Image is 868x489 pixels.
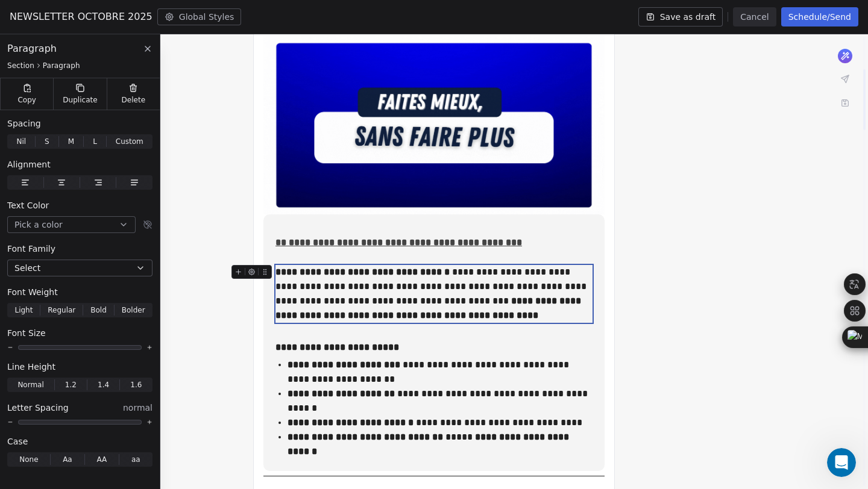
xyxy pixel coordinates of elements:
div: Harinder says… [10,223,231,441]
button: Cancel [733,7,776,26]
span: Nil [16,136,26,147]
span: normal [123,402,153,414]
div: A high complaint rate can negatively impact your sender reputation, as most email service provide... [19,42,188,136]
span: Section [7,61,34,70]
div: Close [212,5,233,26]
span: M [68,136,74,147]
button: Save as draft [638,7,723,26]
div: [DATE] [10,207,231,223]
span: Copy [17,95,36,105]
h1: Fin [58,6,73,15]
span: 1.6 [130,379,142,390]
button: Pick a color [7,216,136,233]
span: 1.4 [98,379,109,390]
span: Bold [90,305,107,316]
span: Font Size [7,327,46,339]
button: Schedule/Send [781,7,858,26]
div: Thank you for your patience, [PERSON_NAME]!We have lift the domain pause. [10,223,198,415]
span: Normal [17,379,43,390]
span: Font Family [7,243,55,255]
button: Upload attachment [19,394,28,404]
span: Select [14,262,40,274]
img: Profile image for Fin [34,7,54,26]
span: Paragraph [7,42,57,56]
span: Line Height [7,361,55,373]
span: Case [7,435,28,447]
div: We have lift the domain pause. [19,260,188,272]
span: Regular [48,305,75,316]
span: Font Weight [7,286,58,298]
button: Global Styles [157,8,242,25]
span: Alignment [7,158,51,170]
span: Light [14,305,33,316]
iframe: Intercom live chat [827,448,856,477]
span: Duplicate [63,95,97,105]
span: Letter Spacing [7,402,69,414]
button: Emoji picker [38,394,48,404]
span: Paragraph [43,61,80,70]
span: AA [96,454,107,465]
span: S [45,136,49,147]
span: Aa [63,454,72,465]
span: Text Color [7,199,49,211]
span: Bolder [122,305,145,316]
span: 1.2 [65,379,77,390]
span: NEWSLETTER OCTOBRE 2025 [10,10,153,24]
button: Send a message… [207,390,226,409]
span: Custom [116,136,143,147]
button: go back [8,5,31,28]
span: Spacing [7,117,41,129]
span: L [93,136,97,147]
p: The team can also help [58,15,150,27]
div: Thank you for your patience, [PERSON_NAME]! [19,230,188,254]
textarea: Message… [10,369,231,390]
button: Start recording [77,394,86,404]
button: Home [189,5,212,28]
span: aa [131,454,140,465]
span: None [19,454,38,465]
button: Gif picker [57,394,67,404]
span: Delete [122,95,146,105]
div: That said, I am checking with our dev team to lift the domain pause and keep you posted as soon a... [19,142,188,189]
